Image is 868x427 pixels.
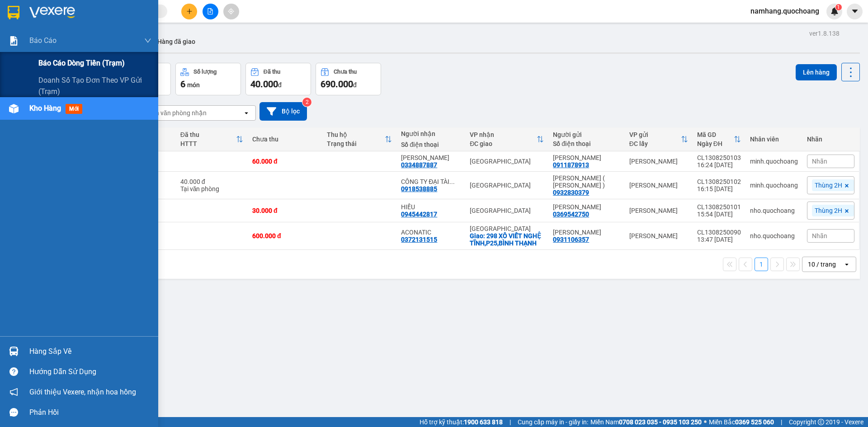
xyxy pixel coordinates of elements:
div: 0911878913 [553,161,589,169]
button: plus [181,4,197,19]
span: đ [278,81,282,89]
div: [GEOGRAPHIC_DATA] [470,207,544,214]
span: file-add [207,8,213,14]
svg: open [243,109,250,117]
img: icon-new-feature [830,7,839,15]
div: CL1308250090 [697,229,741,236]
span: đ [353,81,357,89]
div: 30.000 đ [252,207,318,214]
span: Hỗ trợ kỹ thuật: [420,417,503,427]
span: plus [186,8,193,14]
span: mới [66,104,82,114]
span: Thùng 2H [815,206,842,215]
div: ĐC giao [470,140,537,147]
div: CL1308250103 [697,154,741,161]
span: down [144,37,151,44]
span: Kho hàng [29,104,61,113]
div: NGUYỄN NHẬT DUY [553,203,620,211]
div: ver 1.8.138 [809,28,840,38]
th: Toggle SortBy [693,127,745,151]
span: | [781,417,782,427]
button: Hàng đã giao [150,31,203,52]
div: Hướng dẫn sử dụng [29,365,151,379]
button: caret-down [847,4,863,19]
span: Nhãn [812,158,827,165]
div: Đã thu [264,69,280,75]
div: [PERSON_NAME] [629,182,688,189]
div: 16:15 [DATE] [697,185,741,192]
span: Báo cáo [29,35,57,46]
strong: 1900 633 818 [464,418,503,426]
button: Đã thu40.000đ [245,63,311,95]
span: món [187,81,200,89]
div: Chưa thu [252,136,318,143]
div: TRẦN MINH HIỂN [553,229,620,236]
div: CÔNG TY ĐẠI TÀI LỘC [401,178,461,185]
div: Chọn văn phòng nhận [144,108,207,117]
div: [PERSON_NAME] [629,158,688,165]
th: Toggle SortBy [625,127,693,151]
div: HTTT [180,140,236,147]
div: 15:54 [DATE] [697,211,741,218]
div: 0932830379 [553,189,589,196]
span: Báo cáo dòng tiền (trạm) [38,57,125,69]
button: file-add [203,4,218,19]
button: Chưa thu690.000đ [316,63,381,95]
span: 40.000 [250,79,278,89]
div: Thu hộ [327,131,385,138]
div: ACONATIC [401,229,461,236]
span: Nhãn [812,232,827,239]
span: ⚪️ [704,420,707,424]
div: 600.000 đ [252,232,318,239]
div: Nhân viên [750,136,798,143]
div: Phản hồi [29,406,151,419]
span: Miền Bắc [709,417,774,427]
div: nho.quochoang [750,232,798,239]
img: warehouse-icon [9,347,19,356]
span: Thùng 2H [815,181,842,189]
div: 16:24 [DATE] [697,161,741,169]
span: 6 [180,79,185,89]
div: minh.quochoang [750,158,798,165]
button: Bộ lọc [259,102,307,121]
div: [GEOGRAPHIC_DATA] [470,182,544,189]
div: [PERSON_NAME] [629,232,688,239]
span: caret-down [851,7,859,15]
strong: 0369 525 060 [735,418,774,426]
div: Số điện thoại [553,140,620,147]
img: warehouse-icon [9,104,19,113]
div: Số lượng [193,69,217,75]
span: Giới thiệu Vexere, nhận hoa hồng [29,386,136,398]
div: 0931106357 [553,236,589,243]
div: Người nhận [401,130,461,137]
span: notification [9,388,18,396]
button: aim [223,4,239,19]
div: CL1308250102 [697,178,741,185]
strong: 0708 023 035 - 0935 103 250 [619,418,702,426]
span: copyright [818,419,824,425]
div: Người gửi [553,131,620,138]
img: solution-icon [9,36,19,46]
div: 0372131515 [401,236,437,243]
div: 10 / trang [808,260,836,269]
div: 0945442817 [401,211,437,218]
div: Tại văn phòng [180,185,243,192]
span: question-circle [9,367,18,376]
div: 40.000 đ [180,178,243,185]
th: Toggle SortBy [322,127,397,151]
div: Chưa thu [334,69,357,75]
div: 0334887887 [401,161,437,169]
div: [PERSON_NAME] [629,207,688,214]
div: 60.000 đ [252,158,318,165]
div: minh.quochoang [750,182,798,189]
div: nho.quochoang [750,207,798,214]
button: Số lượng6món [175,63,241,95]
div: ĐC lấy [629,140,681,147]
span: 1 [837,4,840,10]
div: CL1308250101 [697,203,741,211]
div: Nhãn [807,136,854,143]
span: 690.000 [321,79,353,89]
sup: 2 [302,98,311,107]
span: | [509,417,511,427]
div: VŨ VĂN LƯƠNG [401,154,461,161]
